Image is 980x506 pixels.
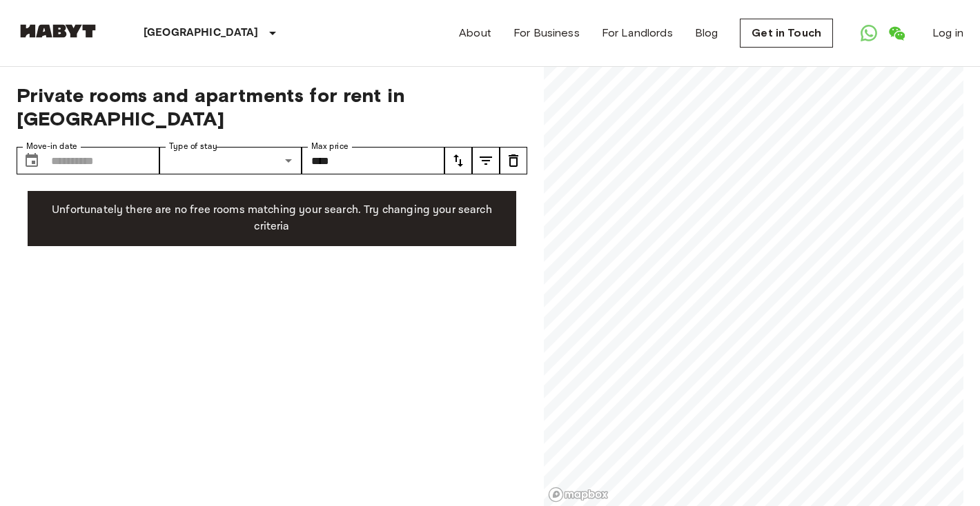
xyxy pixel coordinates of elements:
[883,19,910,47] a: Open WeChat
[17,24,99,38] img: Habyt
[444,147,472,174] button: tune
[311,141,349,152] label: Max price
[932,25,963,41] a: Log in
[144,25,259,41] p: [GEOGRAPHIC_DATA]
[740,19,833,48] a: Get in Touch
[18,147,46,174] button: Choose date
[472,147,500,174] button: tune
[459,25,491,41] a: About
[169,141,217,152] label: Type of stay
[17,83,527,130] span: Private rooms and apartments for rent in [GEOGRAPHIC_DATA]
[513,25,580,41] a: For Business
[855,19,883,47] a: Open WhatsApp
[26,141,77,152] label: Move-in date
[39,202,505,235] p: Unfortunately there are no free rooms matching your search. Try changing your search criteria
[548,487,609,503] a: Mapbox logo
[695,25,718,41] a: Blog
[500,147,527,174] button: tune
[602,25,673,41] a: For Landlords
